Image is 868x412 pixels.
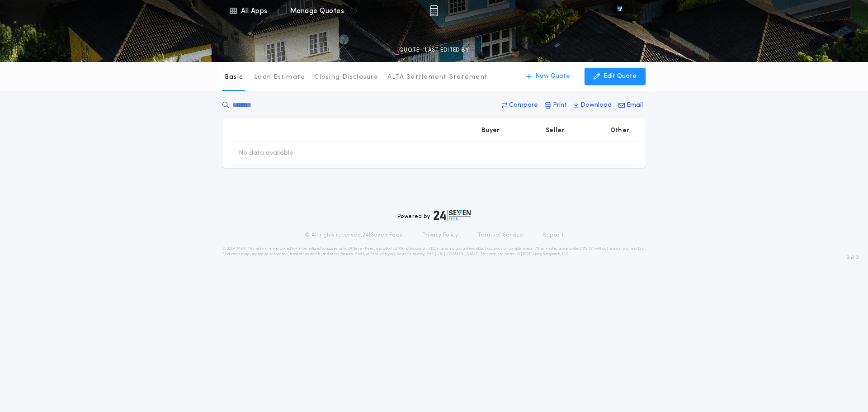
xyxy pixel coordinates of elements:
[499,97,541,114] button: Compare
[225,73,243,82] p: Basic
[429,5,438,16] img: img
[222,246,646,257] p: DISCLAIMER: This estimate is provided for informational purposes only. 24|Seven Fees, a product o...
[231,142,301,165] td: No data available
[387,73,488,82] p: ALTA Settlement Statement
[610,126,629,135] p: Other
[553,101,567,110] p: Print
[580,101,612,110] p: Download
[478,232,523,239] a: Terms of Service
[434,210,471,221] img: logo
[542,97,570,114] button: Print
[481,126,500,135] p: Buyer
[571,97,614,114] button: Download
[604,72,637,81] p: Edit Quote
[601,6,639,15] img: vs-icon
[314,73,378,82] p: Closing Disclosure
[397,210,471,221] div: Powered by
[509,101,538,110] p: Compare
[435,252,480,256] a: [URL][DOMAIN_NAME]
[627,101,643,110] p: Email
[399,46,469,55] p: QUOTE - LAST EDITED BY
[305,232,402,239] p: © All rights reserved. 24|Seven Fees
[616,97,646,114] button: Email
[543,232,563,239] a: Support
[847,254,859,262] span: 3.8.0
[517,68,579,85] button: New Quote
[585,68,646,85] button: Edit Quote
[254,73,305,82] p: Loan Estimate
[535,72,570,81] p: New Quote
[546,126,565,135] p: Seller
[422,232,458,239] a: Privacy Policy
